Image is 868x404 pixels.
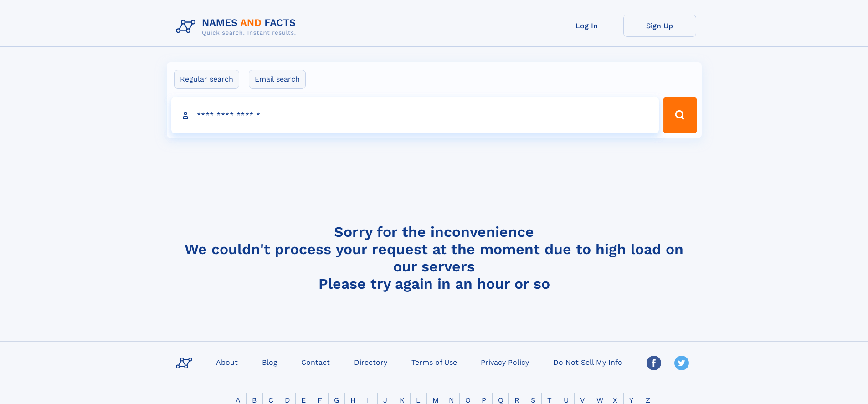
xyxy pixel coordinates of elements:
img: Twitter [674,356,689,370]
h4: Sorry for the inconvenience We couldn't process your request at the moment due to high load on ou... [172,223,696,292]
a: Sign Up [623,15,696,37]
a: Contact [298,355,334,368]
input: search input [171,97,659,133]
a: Terms of Use [408,355,461,368]
a: Log In [550,15,623,37]
img: Logo Names and Facts [172,15,303,39]
a: About [212,355,241,368]
button: Search Button [663,97,697,133]
label: Regular search [174,70,239,89]
a: Do Not Sell My Info [550,355,626,368]
a: Privacy Policy [477,355,533,368]
a: Blog [258,355,281,368]
label: Email search [249,70,306,89]
img: Facebook [647,356,661,370]
a: Directory [350,355,391,368]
